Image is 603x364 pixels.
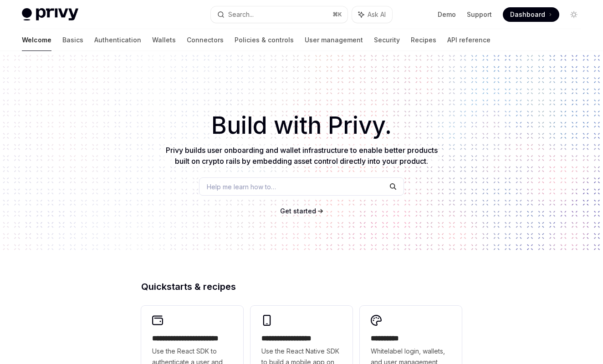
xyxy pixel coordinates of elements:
[211,6,348,23] button: Search...⌘K
[447,29,491,51] a: API reference
[374,29,400,51] a: Security
[567,7,581,22] button: Toggle dark mode
[280,207,316,216] a: Get started
[510,10,545,19] span: Dashboard
[368,10,386,19] span: Ask AI
[411,29,436,51] a: Recipes
[503,7,559,22] a: Dashboard
[352,6,392,23] button: Ask AI
[166,146,438,166] span: Privy builds user onboarding and wallet infrastructure to enable better products built on crypto ...
[280,207,316,215] span: Get started
[22,8,78,21] img: light logo
[141,282,236,291] span: Quickstarts & recipes
[207,182,276,192] span: Help me learn how to…
[467,10,492,19] a: Support
[211,117,392,134] span: Build with Privy.
[62,29,83,51] a: Basics
[152,29,176,51] a: Wallets
[94,29,141,51] a: Authentication
[228,9,254,20] div: Search...
[235,29,294,51] a: Policies & controls
[187,29,224,51] a: Connectors
[305,29,363,51] a: User management
[438,10,456,19] a: Demo
[332,11,342,18] span: ⌘ K
[22,29,51,51] a: Welcome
